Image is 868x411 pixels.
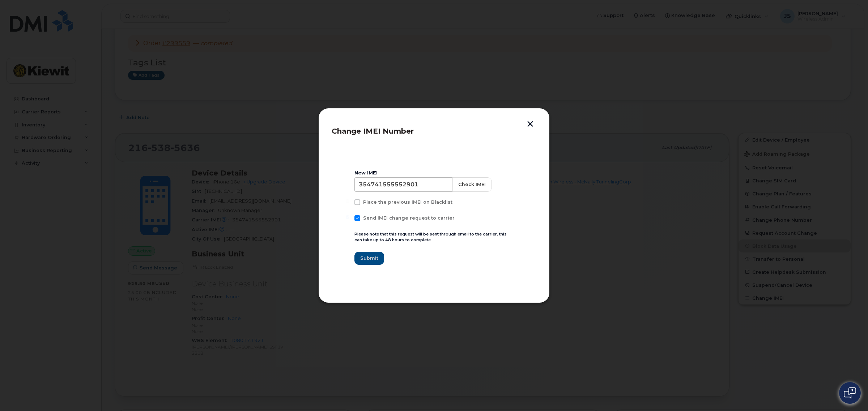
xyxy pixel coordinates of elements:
small: Please note that this request will be sent through email to the carrier, this can take up to 48 h... [354,232,507,243]
span: Submit [360,255,378,261]
span: Change IMEI Number [332,127,414,135]
span: Place the previous IMEI on Blacklist [363,199,452,205]
button: Submit [354,252,384,265]
span: Send IMEI change request to carrier [363,215,455,221]
div: New IMEI [354,170,514,176]
img: Open chat [844,387,856,399]
input: Send IMEI change request to carrier [346,215,349,219]
input: Place the previous IMEI on Blacklist [346,199,349,203]
button: Check IMEI [452,177,492,192]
